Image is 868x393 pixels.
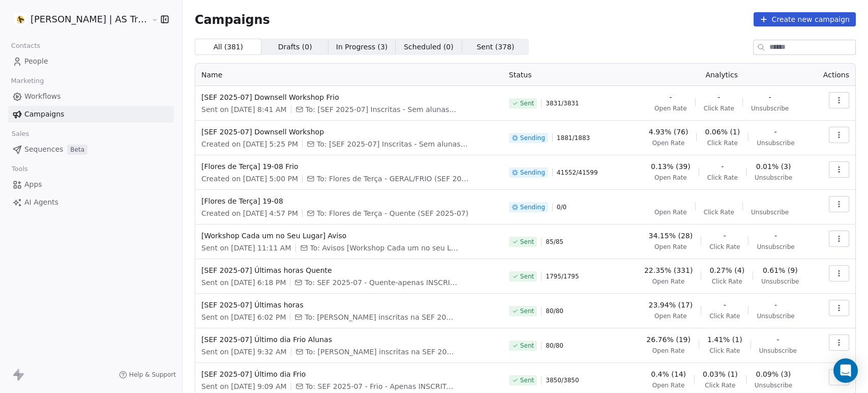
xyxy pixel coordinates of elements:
span: Unsubscribe [757,139,794,147]
span: 1795 / 1795 [546,272,579,280]
span: Scheduled ( 0 ) [404,42,454,52]
span: 34.15% (28) [649,231,693,241]
span: Open Rate [652,347,685,355]
span: [SEF 2025-07] Último dia Frio [201,369,497,379]
span: Open Rate [654,243,687,251]
th: Analytics [630,64,814,86]
span: To: Flores de Terça - GERAL/FRIO (SEF 2025-07) [317,174,469,184]
span: 0.61% (9) [763,265,798,275]
span: Contacts [7,38,45,53]
span: Open Rate [652,139,685,147]
span: Unsubscribe [751,104,789,113]
span: To: Alunas inscritas na SEF 2025-07 [306,347,458,357]
span: - [774,300,777,310]
span: Click Rate [705,381,735,389]
a: Apps [8,176,174,193]
span: Open Rate [654,208,687,216]
span: Unsubscribe [757,243,794,251]
span: Click Rate [707,139,738,147]
span: [PERSON_NAME] | AS Treinamentos [31,13,149,26]
span: 22.35% (331) [644,265,693,275]
span: Open Rate [654,312,687,320]
button: [PERSON_NAME] | AS Treinamentos [12,11,144,28]
span: Click Rate [709,312,740,320]
span: Apps [24,179,42,190]
span: 1.41% (1) [707,334,742,345]
span: 0.01% (3) [756,161,791,172]
span: Beta [67,145,87,155]
span: Created on [DATE] 4:57 PM [201,208,298,218]
span: - [724,300,726,310]
img: Logo%202022%20quad.jpg [14,13,26,25]
span: 0.06% (1) [705,127,740,137]
span: 1881 / 1883 [557,134,590,142]
span: Sent [520,99,534,107]
span: Help & Support [129,371,176,379]
span: Click Rate [707,174,738,182]
span: Sent [520,238,534,246]
span: [Flores de Terça] 19-08 [201,196,497,206]
span: [SEF 2025-07] Últimas horas [201,300,497,310]
span: Created on [DATE] 5:00 PM [201,174,298,184]
th: Actions [814,64,856,86]
span: Marketing [7,73,48,89]
span: Sent [520,307,534,315]
span: 80 / 80 [546,342,563,350]
span: Click Rate [709,243,740,251]
div: Open Intercom Messenger [833,358,858,383]
span: - [774,127,777,137]
span: 85 / 85 [546,238,563,246]
span: [SEF 2025-07] Últimas horas Quente [201,265,497,275]
span: - [769,92,771,102]
span: Sent on [DATE] 9:09 AM [201,381,287,391]
span: Created on [DATE] 5:25 PM [201,139,298,149]
span: Sent [520,342,534,350]
a: AI Agents [8,194,174,211]
span: 41552 / 41599 [557,169,598,177]
th: Name [195,64,503,86]
span: To: [SEF 2025-07] Inscritas - Sem alunas do JS FRIO [306,104,458,115]
span: Click Rate [712,277,742,286]
span: Sending [520,203,545,211]
span: Click Rate [704,208,734,216]
span: [SEF 2025-07] Downsell Workshop Frio [201,92,497,102]
span: - [721,161,724,172]
span: [SEF 2025-07] Último dia Frio Alunas [201,334,497,345]
span: Campaigns [24,109,64,120]
span: - [717,92,720,102]
span: 0.4% (14) [651,369,686,379]
span: 0 / 0 [557,203,566,211]
span: To: Alunas inscritas na SEF 2025-07 [305,312,457,322]
span: In Progress ( 3 ) [336,42,388,52]
span: Open Rate [652,381,685,389]
span: Sent on [DATE] 6:18 PM [201,277,286,288]
span: Sending [520,169,545,177]
span: 80 / 80 [546,307,563,315]
span: - [776,334,779,345]
span: 3831 / 3831 [546,99,579,107]
span: - [724,231,726,241]
span: 0.03% (1) [703,369,738,379]
span: AI Agents [24,197,58,208]
span: Sent on [DATE] 8:41 AM [201,104,287,115]
a: Campaigns [8,106,174,123]
span: To: Flores de Terça - Quente (SEF 2025-07) [317,208,468,218]
span: Sent [520,272,534,280]
span: 23.94% (17) [649,300,693,310]
span: Campaigns [195,12,270,26]
span: Click Rate [704,104,734,113]
span: Sending [520,134,545,142]
span: Open Rate [654,104,687,113]
span: [Workshop Cada um no Seu Lugar] Aviso [201,231,497,241]
span: Drafts ( 0 ) [278,42,312,52]
span: - [669,92,672,102]
span: Unsubscribe [757,312,794,320]
span: Unsubscribe [759,347,797,355]
span: Sent on [DATE] 6:02 PM [201,312,286,322]
span: Open Rate [654,174,687,182]
span: Click Rate [709,347,740,355]
span: Unsubscribe [751,208,789,216]
span: Workflows [24,91,61,102]
span: - [774,231,777,241]
button: Create new campaign [754,12,856,26]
